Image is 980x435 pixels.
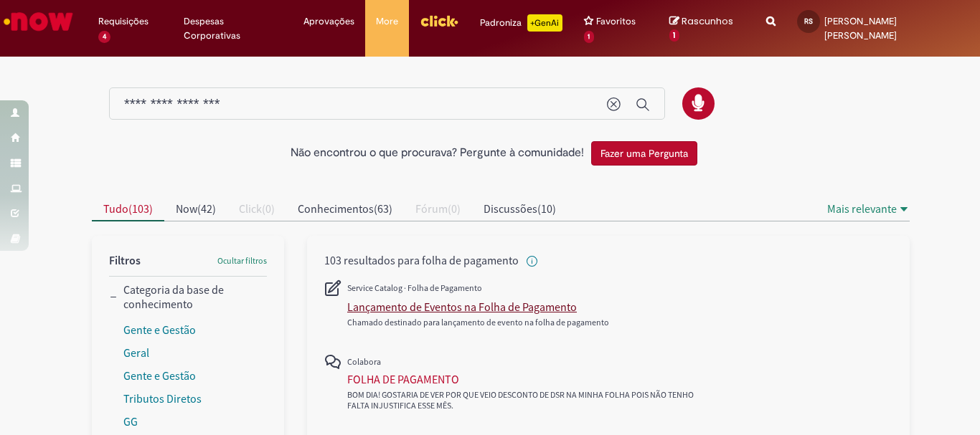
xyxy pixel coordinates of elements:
[824,15,897,42] span: [PERSON_NAME] [PERSON_NAME]
[98,31,110,43] span: 4
[303,14,354,29] span: Aprovações
[527,14,562,32] p: +GenAi
[591,141,697,166] button: Fazer uma Pergunta
[376,14,398,29] span: More
[596,14,636,29] span: Favoritos
[1,7,75,36] img: ServiceNow
[420,10,458,32] img: click_logo_yellow_360x200.png
[184,14,282,43] span: Despesas Corporativas
[669,15,745,42] a: Rascunhos
[682,14,733,28] span: Rascunhos
[584,31,595,43] span: 1
[480,14,562,32] div: Padroniza
[98,14,149,29] span: Requisições
[669,29,680,42] span: 1
[291,147,584,160] h2: Não encontrou o que procurava? Pergunte à comunidade!
[804,16,813,26] span: RS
